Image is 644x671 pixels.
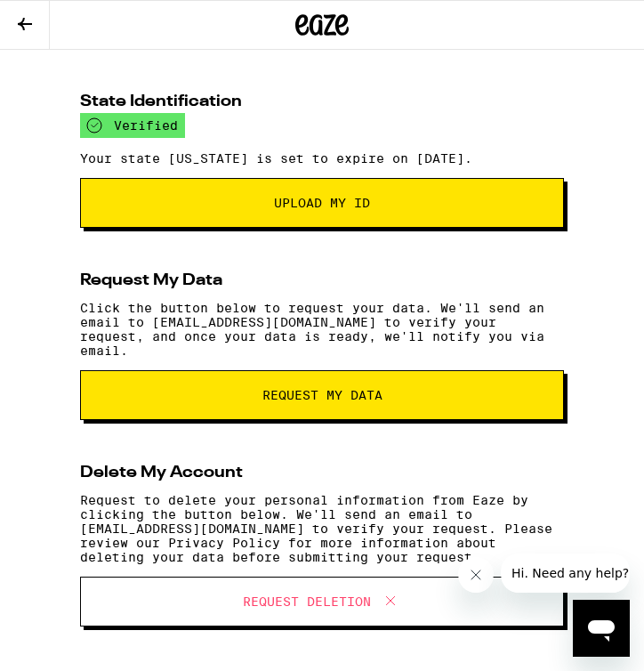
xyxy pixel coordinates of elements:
[80,577,564,627] button: Request Deletion
[80,493,564,564] p: Request to delete your personal information from Eaze by clicking the button below. We'll send an...
[80,301,564,358] p: Click the button below to request your data. We'll send an email to [EMAIL_ADDRESS][DOMAIN_NAME] ...
[80,370,564,420] button: request my data
[243,595,371,608] span: Request Deletion
[573,600,630,657] iframe: Button to launch messaging window
[80,178,564,228] button: Upload My ID
[501,554,630,593] iframe: Message from company
[80,113,185,138] div: verified
[274,197,370,209] span: Upload My ID
[80,93,242,109] h2: State Identification
[80,151,564,166] p: Your state [US_STATE] is set to expire on [DATE].
[80,272,222,288] h2: Request My Data
[80,465,243,481] h2: Delete My Account
[262,389,382,401] span: request my data
[458,557,494,593] iframe: Close message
